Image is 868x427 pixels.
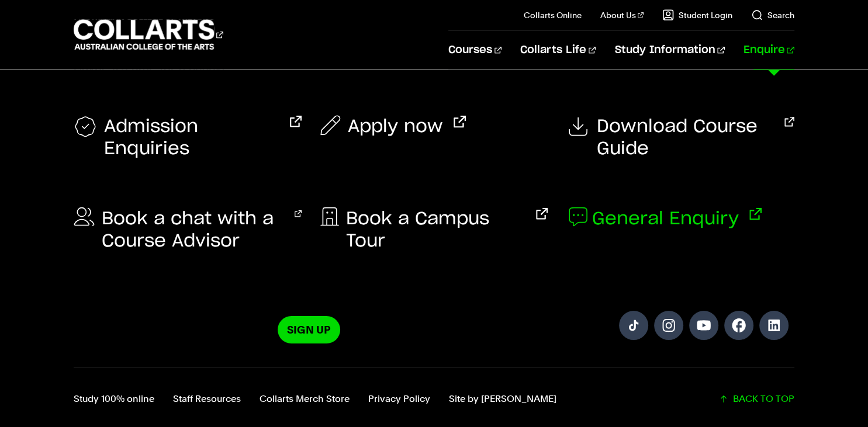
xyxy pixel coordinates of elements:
a: Apply now [320,116,466,138]
a: Follow us on Instagram [654,311,683,340]
span: General Enquiry [592,208,739,230]
span: Download Course Guide [597,116,774,160]
a: Collarts Merch Store [260,391,350,407]
a: Follow us on YouTube [689,311,718,340]
a: Follow us on LinkedIn [759,311,789,340]
a: Study 100% online [74,391,154,407]
a: Collarts Life [520,31,596,70]
a: Book a Campus Tour [320,208,548,252]
a: Site by Calico [449,391,556,407]
a: Follow us on Facebook [724,311,753,340]
a: Courses [448,31,502,70]
div: Connect with us on social media [619,284,794,343]
a: Staff Resources [173,391,241,407]
nav: Footer navigation [74,391,556,407]
a: Search [751,9,794,21]
a: Sign Up [278,316,340,343]
div: Go to homepage [74,18,223,51]
a: About Us [600,9,644,21]
span: Book a Campus Tour [346,208,525,252]
a: Admission Enquiries [74,116,302,160]
span: Apply now [348,116,443,138]
a: Download Course Guide [566,116,794,160]
a: Scroll back to top of the page [719,391,794,407]
a: Study Information [614,31,724,70]
a: Enquire [743,31,794,70]
a: Follow us on TikTok [619,311,648,340]
span: Admission Enquiries [104,116,279,160]
a: General Enquiry [566,208,762,230]
a: Privacy Policy [368,391,430,407]
span: Book a chat with a Course Advisor [102,208,283,252]
a: Collarts Online [524,9,582,21]
a: Student Login [662,9,732,21]
a: Book a chat with a Course Advisor [74,208,302,252]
